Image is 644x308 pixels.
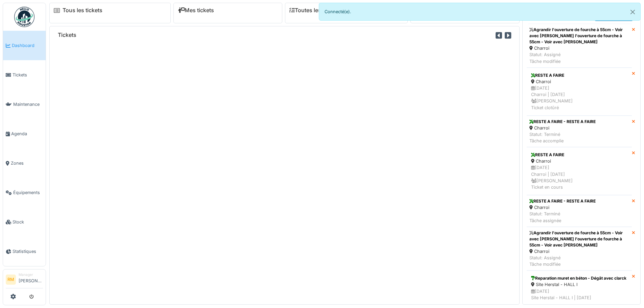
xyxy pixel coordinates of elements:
div: Agrandir l'ouverture de fourche à 55cm - Voir avec [PERSON_NAME] l'ouverture de fourche à 55cm - ... [529,230,629,248]
span: Tickets [13,72,43,78]
a: Tickets [3,60,46,90]
a: RM Manager[PERSON_NAME] [6,272,43,288]
div: Statut: Terminé Tâche accomplie [529,131,596,144]
span: Zones [11,160,43,166]
a: RESTE A FAIRE - RESTE A FAIRE Charroi Statut: TerminéTâche accomplie [527,116,632,147]
div: Charroi [529,248,629,255]
h6: Tickets [58,32,76,38]
a: Agenda [3,119,46,148]
div: Charroi [529,204,596,211]
div: Connecté(e). [319,3,641,21]
div: Charroi [531,158,627,164]
div: Statut: Terminé Tâche assignée [529,211,596,223]
a: RESTE A FAIRE Charroi [DATE]Charroi | [DATE] [PERSON_NAME]Ticket en cours [527,147,632,195]
div: RESTE A FAIRE [531,152,627,158]
a: Tous les tickets [63,7,102,14]
a: Zones [3,148,46,178]
a: Équipements [3,178,46,207]
a: Agrandir l'ouverture de fourche à 55cm - Voir avec [PERSON_NAME] l'ouverture de fourche à 55cm - ... [527,227,632,271]
span: Équipements [13,189,43,196]
div: Charroi [529,45,629,51]
a: RESTE A FAIRE - RESTE A FAIRE Charroi Statut: TerminéTâche assignée [527,195,632,227]
img: Badge_color-CXgf-gQk.svg [14,7,34,27]
div: Site Herstal - HALL I [531,281,627,288]
div: RESTE A FAIRE - RESTE A FAIRE [529,198,596,204]
li: [PERSON_NAME] [19,272,43,287]
div: RESTE A FAIRE - RESTE A FAIRE [529,119,596,125]
a: Mes tickets [178,7,214,14]
span: Dashboard [12,42,43,49]
div: [DATE] Charroi | [DATE] [PERSON_NAME] Ticket en cours [531,164,627,190]
div: Charroi [529,125,596,131]
span: Statistiques [13,248,43,255]
div: Charroi [531,78,627,85]
div: Reparation muret en béton - Dégât avec clarck [531,275,627,281]
a: RESTE A FAIRE Charroi [DATE]Charroi | [DATE] [PERSON_NAME]Ticket clotûré [527,68,632,116]
div: Statut: Assigné Tâche modifiée [529,255,629,267]
a: Dashboard [3,31,46,60]
div: Manager [19,272,43,277]
a: Agrandir l'ouverture de fourche à 55cm - Voir avec [PERSON_NAME] l'ouverture de fourche à 55cm - ... [527,24,632,68]
a: Maintenance [3,90,46,119]
div: Statut: Assigné Tâche modifiée [529,51,629,64]
div: [DATE] Charroi | [DATE] [PERSON_NAME] Ticket clotûré [531,85,627,111]
span: Maintenance [13,101,43,108]
div: Agrandir l'ouverture de fourche à 55cm - Voir avec [PERSON_NAME] l'ouverture de fourche à 55cm - ... [529,27,629,45]
a: Statistiques [3,237,46,266]
span: Agenda [11,131,43,137]
a: Toutes les tâches [289,7,340,14]
li: RM [6,275,16,285]
button: Close [625,3,640,21]
a: Stock [3,207,46,237]
div: RESTE A FAIRE [531,72,627,78]
span: Stock [13,219,43,225]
